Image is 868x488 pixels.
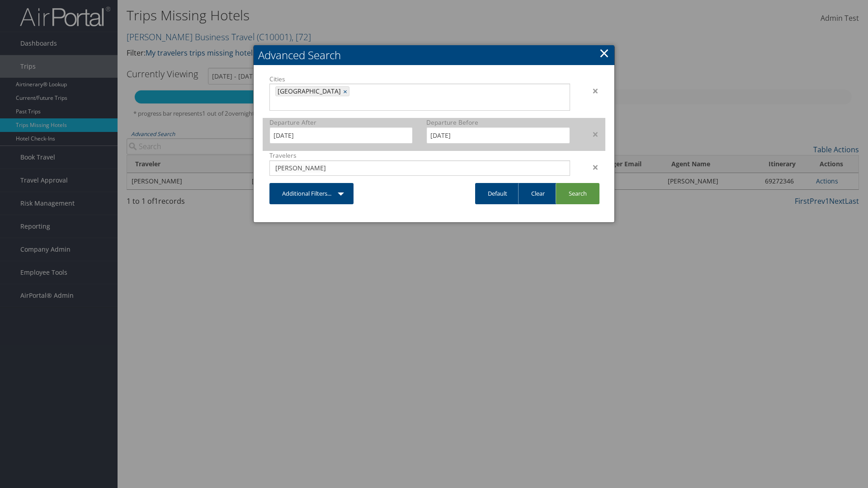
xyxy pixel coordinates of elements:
h2: Advanced Search [254,45,614,65]
div: × [577,129,605,140]
a: Clear [518,183,557,204]
a: Search [556,183,599,204]
a: × [343,87,349,96]
a: Close [599,44,609,62]
label: Travelers [269,151,570,160]
label: Departure After [269,118,413,127]
a: Additional Filters... [269,183,354,204]
div: × [577,85,605,96]
span: [GEOGRAPHIC_DATA] [276,87,341,96]
label: Cities [269,75,570,84]
label: Departure Before [426,118,570,127]
div: × [577,162,605,173]
a: Default [475,183,520,204]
